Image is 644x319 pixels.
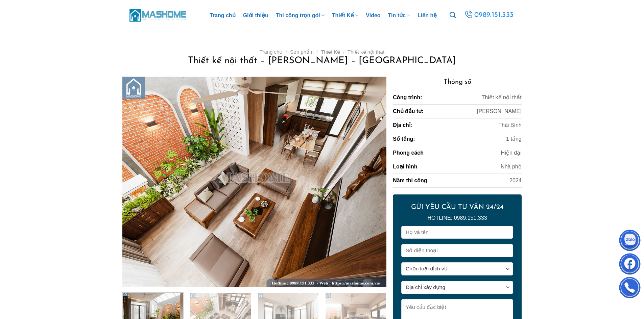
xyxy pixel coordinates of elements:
div: Địa chỉ: [393,121,412,129]
img: Facebook [620,255,640,275]
a: Thiết kế nội thất [348,49,384,55]
h3: Thông số [393,77,521,87]
div: Phong cách [393,149,424,157]
img: Zalo [620,231,640,251]
div: Số tầng: [393,135,415,143]
img: MasHome – Tổng Thầu Thiết Kế Và Xây Nhà Trọn Gói [129,8,187,22]
div: Hiện đại [501,149,522,157]
div: Thái Bình [498,121,521,129]
div: Thiết kế nội thất [481,94,521,102]
img: Thiết kế nội thất - Anh Chuẩn - Thái Bình 1 [122,77,386,287]
a: Trang chủ [260,49,283,55]
h2: GỬI YÊU CẦU TƯ VẤN 24/24 [401,203,513,212]
div: Loại hình [393,163,417,171]
a: Sản phẩm [290,49,314,55]
div: Công trình: [393,94,422,102]
a: Tìm kiếm [450,8,456,22]
p: Hotline: 0989.151.333 [401,214,513,222]
div: 1 tầng [506,135,522,143]
img: Phone [620,278,640,299]
span: / [343,49,344,55]
div: Nhà phố [501,163,522,171]
h1: Thiết kế nội thất – [PERSON_NAME] – [GEOGRAPHIC_DATA] [130,55,514,67]
div: Chủ đầu tư: [393,107,423,115]
div: Năm thi công [393,177,427,185]
input: Số điện thoại [401,244,513,257]
span: 0989.151.333 [474,9,514,21]
div: 2024 [509,177,522,185]
div: [PERSON_NAME] [477,107,522,115]
span: / [286,49,287,55]
a: Thiết Kế [321,49,340,55]
input: Họ và tên [401,226,513,239]
span: / [316,49,318,55]
a: 0989.151.333 [463,9,515,21]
